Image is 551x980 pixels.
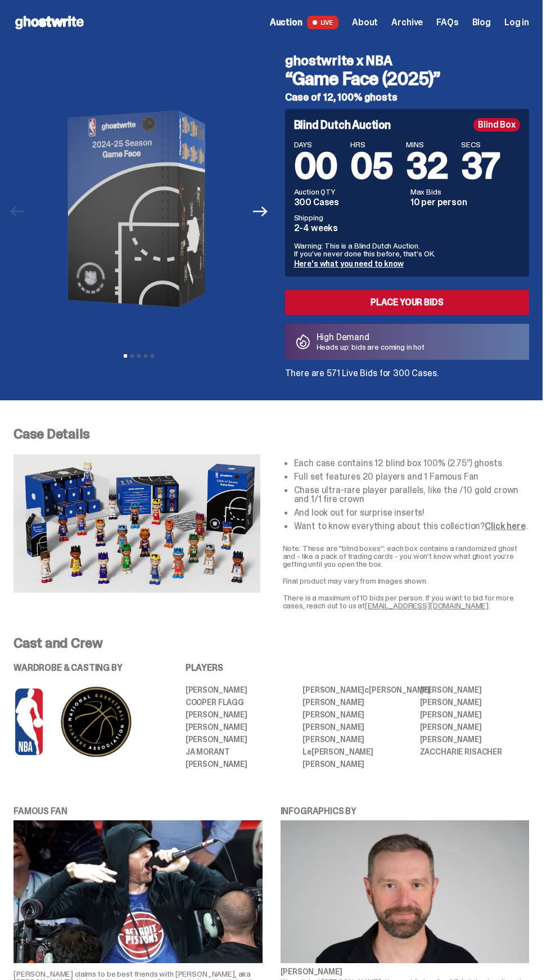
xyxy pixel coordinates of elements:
[13,686,163,758] img: NBA%20and%20PA%20logo%20for%20PDP-04.png
[461,141,500,148] span: SECS
[302,748,412,756] li: L [PERSON_NAME]
[270,18,302,27] span: Auction
[144,354,147,358] button: View slide 4
[186,748,295,756] li: JA MORANT
[294,119,391,130] h4: Blind Dutch Auction
[461,143,500,189] span: 37
[420,723,529,731] li: [PERSON_NAME]
[307,16,339,29] span: LIVE
[294,224,404,233] dd: 2-4 weeks
[294,459,530,468] li: Each case contains 12 blind box 100% (2.75”) ghosts
[420,686,529,694] li: [PERSON_NAME]
[365,600,489,611] a: [EMAIL_ADDRESS][DOMAIN_NAME]
[294,188,404,196] dt: Auction QTY
[186,711,295,719] li: [PERSON_NAME]
[420,698,529,706] li: [PERSON_NAME]
[302,760,412,768] li: [PERSON_NAME]
[186,735,295,743] li: [PERSON_NAME]
[281,820,530,963] img: kirk%20nba.jpg
[294,141,337,148] span: DAYS
[317,343,425,351] p: Heads up: bids are coming in hot
[13,663,163,672] p: WARDROBE & CASTING BY
[410,198,520,207] dd: 10 per person
[307,747,311,757] span: e
[285,369,530,378] p: There are 571 Live Bids for 300 Cases.
[302,711,412,719] li: [PERSON_NAME]
[186,698,295,706] li: Cooper Flagg
[270,16,338,29] a: Auction LIVE
[33,76,245,341] img: NBA-Hero-1.png
[391,18,423,27] a: Archive
[317,333,425,342] p: High Demand
[283,594,530,609] p: There is a maximum of 10 bids per person. If you want to bid for more cases, reach out to us at .
[406,143,448,189] span: 32
[294,508,530,517] li: And look out for surprise inserts!
[285,70,530,88] h3: “Game Face (2025)”
[249,199,273,224] button: Next
[13,636,529,650] p: Cast and Crew
[151,354,154,358] button: View slide 5
[485,520,525,532] a: Click here
[294,198,404,207] dd: 300 Cases
[285,92,530,102] h5: Case of 12, 100% ghosts
[294,143,337,189] span: 00
[436,18,458,27] a: FAQs
[350,143,392,189] span: 05
[186,686,295,694] li: [PERSON_NAME]
[294,472,530,481] li: Full set features 20 players and 1 Famous Fan
[420,748,529,756] li: ZACCHARIE RISACHER
[294,242,521,258] p: Warning: This is a Blind Dutch Auction. If you’ve never done this before, that’s OK.
[420,711,529,719] li: [PERSON_NAME]
[13,820,263,963] img: eminem%20nba.jpg
[186,723,295,731] li: [PERSON_NAME]
[294,522,530,531] li: Want to know everything about this collection? .
[410,188,520,196] dt: Max Bids
[352,18,378,27] a: About
[302,735,412,743] li: [PERSON_NAME]
[186,663,529,672] p: PLAYERS
[13,454,260,593] img: NBA-Case-Details.png
[294,214,404,222] dt: Shipping
[302,723,412,731] li: [PERSON_NAME]
[504,18,529,27] a: Log in
[13,427,529,441] p: Case Details
[285,290,530,315] a: Place your Bids
[281,968,530,976] p: [PERSON_NAME]
[294,486,530,504] li: Chase ultra-rare player parallels, like the /10 gold crown and 1/1 fire crown
[302,686,412,694] li: [PERSON_NAME] [PERSON_NAME]
[281,807,530,816] p: INFOGRAPHICS BY
[364,685,369,695] span: c
[137,354,141,358] button: View slide 3
[283,544,530,568] p: Note: These are "blind boxes”: each box contains a randomized ghost and - like a pack of trading ...
[283,577,530,585] p: Final product may vary from images shown.
[130,354,134,358] button: View slide 2
[124,354,127,358] button: View slide 1
[473,118,520,132] div: Blind Box
[350,141,392,148] span: HRS
[13,807,263,816] p: FAMOUS FAN
[406,141,448,148] span: MINS
[302,698,412,706] li: [PERSON_NAME]
[294,259,404,269] a: Here's what you need to know
[420,735,529,743] li: [PERSON_NAME]
[186,760,295,768] li: [PERSON_NAME]
[472,18,491,27] a: Blog
[285,54,530,67] h4: ghostwrite x NBA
